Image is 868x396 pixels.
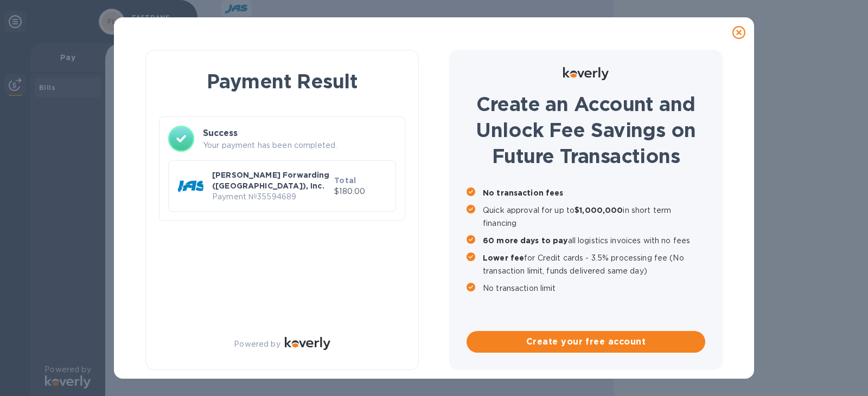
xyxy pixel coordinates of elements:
[483,282,705,295] p: No transaction limit
[212,170,330,191] p: [PERSON_NAME] Forwarding ([GEOGRAPHIC_DATA]), Inc.
[483,189,564,197] b: No transaction fees
[575,206,623,215] b: $1,000,000
[467,91,705,169] h1: Create an Account and Unlock Fee Savings on Future Transactions
[483,251,705,277] p: for Credit cards - 3.5% processing fee (No transaction limit, funds delivered same day)
[212,191,330,203] p: Payment № 35594689
[483,204,705,230] p: Quick approval for up to in short term financing
[203,127,396,140] h3: Success
[163,68,401,95] h1: Payment Result
[467,331,705,353] button: Create your free account
[234,339,280,350] p: Powered by
[334,176,356,185] b: Total
[203,140,396,151] p: Your payment has been completed.
[475,335,697,348] span: Create your free account
[334,186,387,197] p: $180.00
[285,337,330,350] img: Logo
[483,254,524,262] b: Lower fee
[563,67,609,80] img: Logo
[483,236,568,245] b: 60 more days to pay
[483,234,705,247] p: all logistics invoices with no fees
